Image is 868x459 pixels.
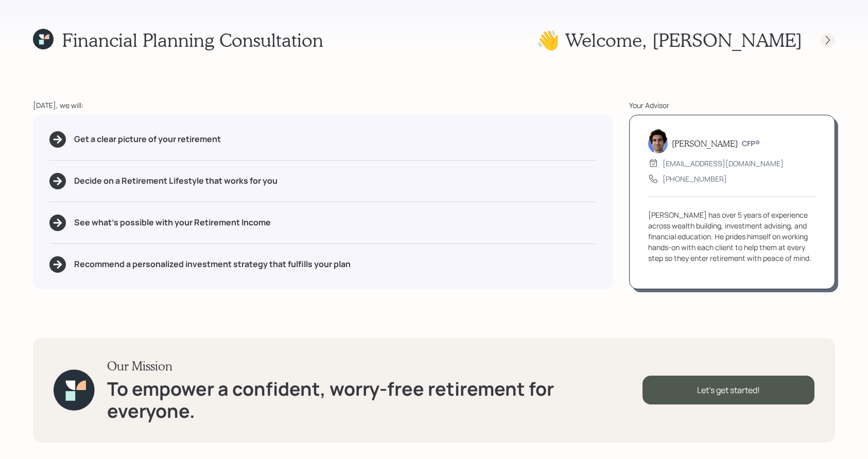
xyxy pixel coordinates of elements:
[663,173,727,184] div: [PHONE_NUMBER]
[74,218,271,227] h5: See what's possible with your Retirement Income
[74,134,221,144] h5: Get a clear picture of your retirement
[107,359,643,374] h3: Our Mission
[62,29,323,51] h1: Financial Planning Consultation
[107,378,643,422] h1: To empower a confident, worry-free retirement for everyone.
[629,100,835,111] div: Your Advisor
[74,176,277,186] h5: Decide on a Retirement Lifestyle that works for you
[648,209,816,263] div: [PERSON_NAME] has over 5 years of experience across wealth building, investment advising, and fin...
[742,139,760,148] h6: CFP®
[648,129,668,153] img: harrison-schaefer-headshot-2.png
[672,138,738,148] h5: [PERSON_NAME]
[33,100,613,111] div: [DATE], we will:
[74,259,351,269] h5: Recommend a personalized investment strategy that fulfills your plan
[536,29,802,51] h1: 👋 Welcome , [PERSON_NAME]
[643,376,814,404] div: Let's get started!
[663,158,784,169] div: [EMAIL_ADDRESS][DOMAIN_NAME]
